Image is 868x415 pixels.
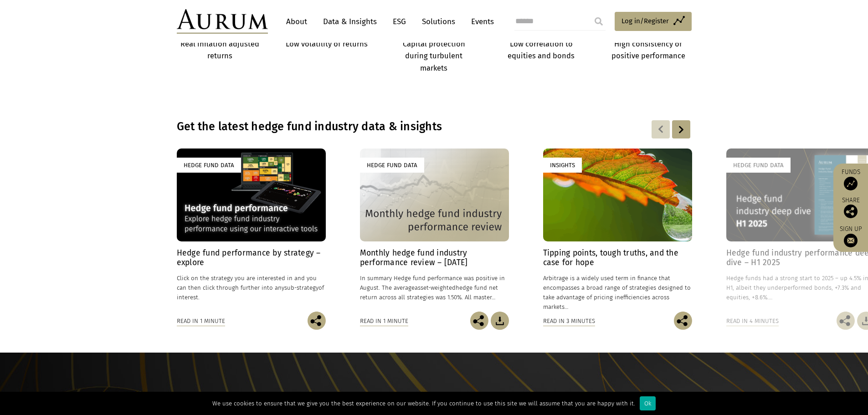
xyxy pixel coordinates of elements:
[177,273,326,302] p: Click on the strategy you are interested in and you can then click through further into any of in...
[282,13,312,30] a: About
[177,120,574,133] h3: Get the latest hedge fund industry data & insights
[838,197,863,218] div: Share
[491,312,509,330] img: Download Article
[177,316,225,326] div: Read in 1 minute
[543,158,582,173] div: Insights
[177,158,241,173] div: Hedge Fund Data
[543,316,595,326] div: Read in 3 minutes
[838,168,863,190] a: Funds
[403,40,465,72] strong: Capital protection during turbulent markets
[318,13,381,30] a: Data & Insights
[837,312,855,330] img: Share this post
[844,205,858,218] img: Share this post
[621,15,669,26] span: Log in/Register
[543,273,692,312] p: Arbitrage is a widely used term in finance that encompasses a broad range of strategies designed ...
[838,225,863,247] a: Sign up
[590,12,608,31] input: Submit
[415,284,456,291] span: asset-weighted
[177,149,326,312] a: Hedge Fund Data Hedge fund performance by strategy – explore Click on the strategy you are intere...
[615,12,692,31] a: Log in/Register
[388,13,411,30] a: ESG
[284,284,318,291] span: sub-strategy
[674,312,692,330] img: Share this post
[844,177,858,190] img: Access Funds
[543,248,692,267] h4: Tipping points, tough truths, and the case for hope
[470,312,488,330] img: Share this post
[360,149,509,312] a: Hedge Fund Data Monthly hedge fund industry performance review – [DATE] In summary Hedge fund per...
[177,9,268,34] img: Aurum
[726,158,791,173] div: Hedge Fund Data
[640,396,656,410] div: Ok
[360,248,509,267] h4: Monthly hedge fund industry performance review – [DATE]
[726,316,779,326] div: Read in 4 minutes
[844,234,858,247] img: Sign up to our newsletter
[543,149,692,312] a: Insights Tipping points, tough truths, and the case for hope Arbitrage is a widely used term in f...
[177,248,326,267] h4: Hedge fund performance by strategy – explore
[308,312,326,330] img: Share this post
[417,13,460,30] a: Solutions
[360,158,424,173] div: Hedge Fund Data
[467,13,494,30] a: Events
[360,273,509,302] p: In summary Hedge fund performance was positive in August. The average hedge fund net return acros...
[286,40,368,48] strong: Low volatility of returns
[360,316,408,326] div: Read in 1 minute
